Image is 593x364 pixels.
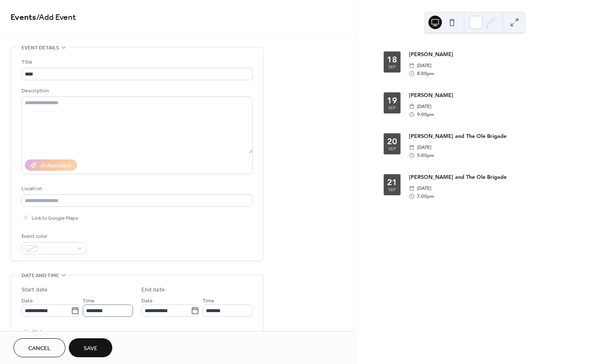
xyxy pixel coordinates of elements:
a: Events [11,9,36,26]
div: [PERSON_NAME] and The Ole Brigade [409,132,566,140]
div: Sep [388,188,396,192]
div: ​ [409,192,414,200]
span: 7:00pm [417,192,434,200]
div: ​ [409,184,414,192]
div: Event color [22,232,85,241]
span: [DATE] [417,184,431,192]
div: Title [22,58,251,67]
span: Date [141,297,153,305]
div: ​ [409,111,414,119]
div: End date [141,286,165,294]
div: ​ [409,151,414,159]
div: Sep [388,147,396,151]
span: Link to Google Maps [32,214,78,223]
span: All day [32,328,46,337]
span: [DATE] [417,62,431,70]
div: Start date [22,286,48,294]
div: Location [22,184,251,193]
div: Description [22,86,251,95]
span: [DATE] [417,102,431,111]
div: [PERSON_NAME] [409,50,566,58]
span: / Add Event [36,9,76,26]
div: Sep [388,106,396,110]
span: 5:00pm [417,151,434,159]
div: 20 [387,137,397,146]
span: Date [22,297,33,305]
div: 21 [387,178,397,186]
span: [DATE] [417,143,431,151]
button: Cancel [14,338,65,357]
span: Save [84,344,97,353]
span: Date and time [22,271,59,280]
div: [PERSON_NAME] [409,91,566,99]
div: Sep [388,65,396,69]
div: 18 [387,55,397,64]
div: ​ [409,102,414,111]
div: [PERSON_NAME] and The Ole Brigade [409,173,566,181]
div: ​ [409,62,414,70]
div: ​ [409,70,414,78]
span: Time [83,297,95,305]
div: ​ [409,143,414,151]
span: Time [203,297,214,305]
span: Cancel [28,344,51,353]
div: 19 [387,96,397,105]
span: 9:00pm [417,111,434,119]
button: Save [69,338,112,357]
span: Event details [22,43,59,52]
span: 8:00pm [417,70,434,78]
